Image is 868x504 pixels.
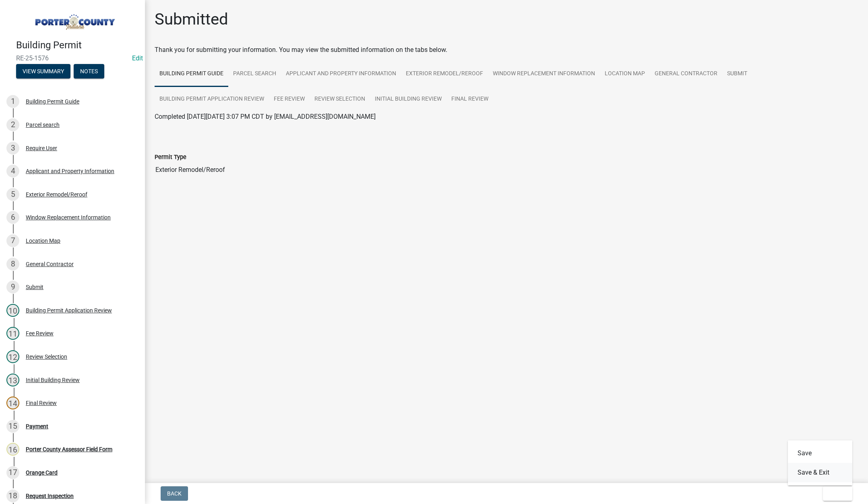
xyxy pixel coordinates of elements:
[310,87,370,112] a: Review Selection
[269,87,310,112] a: Fee Review
[26,145,57,151] div: Require User
[132,54,143,62] a: Edit
[6,188,19,201] div: 5
[26,122,60,128] div: Parcel search
[26,330,54,336] div: Fee Review
[155,10,228,29] h1: Submitted
[6,490,19,502] div: 18
[26,354,67,359] div: Review Selection
[829,490,841,497] span: Exit
[16,64,70,78] button: View Summary
[6,374,19,386] div: 13
[6,142,19,155] div: 3
[155,155,186,160] label: Permit Type
[650,61,722,87] a: General Contractor
[26,238,60,244] div: Location Map
[6,350,19,363] div: 12
[167,490,182,497] span: Back
[6,118,19,131] div: 2
[228,61,281,87] a: Parcel search
[16,68,70,75] wm-modal-confirm: Summary
[26,377,80,383] div: Initial Building Review
[6,304,19,317] div: 10
[26,308,112,313] div: Building Permit Application Review
[788,444,852,463] button: Save
[6,327,19,340] div: 11
[26,493,74,499] div: Request Inspection
[26,284,43,290] div: Submit
[6,281,19,293] div: 9
[26,400,57,406] div: Final Review
[6,397,19,409] div: 14
[26,192,87,197] div: Exterior Remodel/Reroof
[281,61,401,87] a: Applicant and Property Information
[155,45,858,55] div: Thank you for submitting your information. You may view the submitted information on the tabs below.
[26,215,111,220] div: Window Replacement Information
[6,466,19,479] div: 17
[6,420,19,433] div: 15
[155,61,228,87] a: Building Permit Guide
[26,168,114,174] div: Applicant and Property Information
[788,440,852,485] div: Exit
[370,87,446,112] a: Initial Building Review
[155,87,269,112] a: Building Permit Application Review
[74,64,104,78] button: Notes
[401,61,488,87] a: Exterior Remodel/Reroof
[26,423,48,429] div: Payment
[16,39,138,51] h4: Building Permit
[26,470,58,475] div: Orange Card
[6,95,19,108] div: 1
[823,486,852,501] button: Exit
[26,261,74,267] div: General Contractor
[6,211,19,224] div: 6
[600,61,650,87] a: Location Map
[161,486,188,501] button: Back
[16,54,129,62] span: RE-25-1576
[6,234,19,247] div: 7
[6,165,19,178] div: 4
[16,8,132,31] img: Porter County, Indiana
[788,463,852,482] button: Save & Exit
[132,54,143,62] wm-modal-confirm: Edit Application Number
[722,61,752,87] a: Submit
[488,61,600,87] a: Window Replacement Information
[6,443,19,456] div: 16
[6,258,19,271] div: 8
[155,113,376,120] span: Completed [DATE][DATE] 3:07 PM CDT by [EMAIL_ADDRESS][DOMAIN_NAME]
[74,68,104,75] wm-modal-confirm: Notes
[26,446,112,452] div: Porter County Assessor Field Form
[446,87,493,112] a: Final Review
[26,99,79,104] div: Building Permit Guide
